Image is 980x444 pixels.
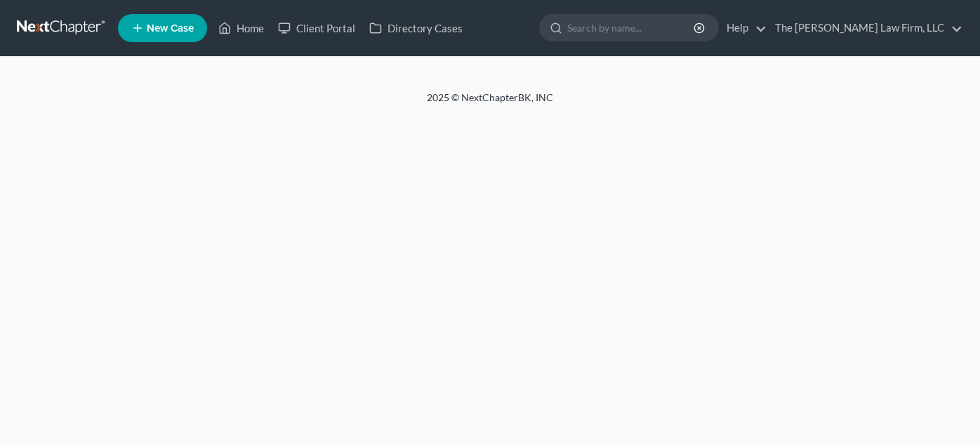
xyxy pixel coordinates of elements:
a: The [PERSON_NAME] Law Firm, LLC [768,15,962,41]
a: Client Portal [271,15,362,41]
div: 2025 © NextChapterBK, INC [90,91,890,116]
span: New Case [147,23,194,34]
input: Search by name... [567,15,696,41]
a: Directory Cases [362,15,470,41]
a: Home [211,15,271,41]
a: Help [720,15,767,41]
